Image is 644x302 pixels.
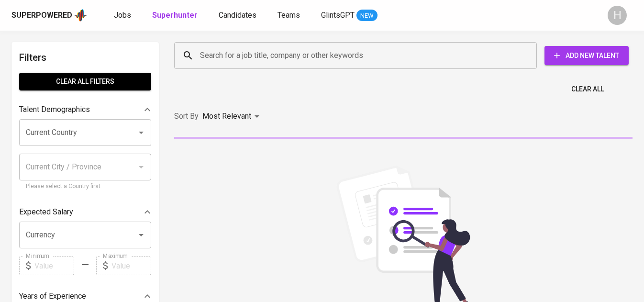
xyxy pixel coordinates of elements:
button: Clear All filters [19,73,151,90]
p: Expected Salary [19,206,73,218]
a: Teams [278,10,302,22]
p: Talent Demographics [19,104,90,115]
p: Most Relevant [202,111,251,122]
b: Superhunter [152,11,198,20]
div: Superpowered [11,10,72,21]
button: Open [134,126,148,139]
button: Clear All [567,80,608,98]
input: Value [111,256,151,275]
span: GlintsGPT [321,11,355,20]
a: Jobs [114,10,133,22]
a: Superpoweredapp logo [11,8,87,22]
h6: Filters [19,50,151,65]
input: Value [34,256,74,275]
span: Candidates [219,11,256,20]
span: Clear All [571,83,604,95]
span: Clear All filters [27,76,144,88]
button: Open [134,228,148,242]
div: Expected Salary [19,202,151,222]
a: Superhunter [152,10,200,22]
span: Add New Talent [552,50,621,62]
span: Teams [278,11,300,20]
div: Talent Demographics [19,100,151,119]
div: H [608,6,627,25]
span: Jobs [114,11,131,20]
p: Please select a Country first [26,182,144,191]
p: Years of Experience [19,291,86,302]
span: NEW [356,11,378,21]
p: Sort By [174,111,199,122]
img: app logo [74,8,87,22]
button: Add New Talent [544,46,629,65]
div: Most Relevant [202,108,263,125]
a: Candidates [219,10,258,22]
a: GlintsGPT NEW [321,10,378,22]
